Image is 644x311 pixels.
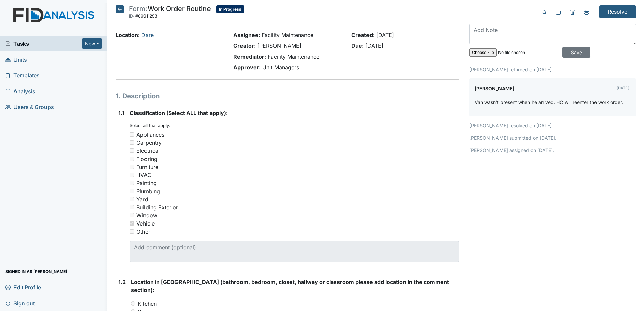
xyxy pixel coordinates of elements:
[130,229,134,234] input: Other
[130,189,134,193] input: Plumbing
[257,42,301,49] span: [PERSON_NAME]
[469,66,636,73] p: [PERSON_NAME] returned on [DATE].
[617,85,629,90] small: [DATE]
[599,5,636,18] input: Resolve
[136,147,160,155] div: Electrical
[129,13,134,19] span: ID:
[130,157,134,161] input: Flooring
[216,5,244,13] span: In Progress
[469,134,636,141] p: [PERSON_NAME] submitted on [DATE].
[5,298,35,308] span: Sign out
[136,155,157,163] div: Flooring
[136,228,150,236] div: Other
[136,195,148,203] div: Yard
[475,84,514,93] label: [PERSON_NAME]
[82,38,102,49] button: New
[130,221,134,226] input: Vehicle
[130,213,134,217] input: Window
[469,147,636,154] p: [PERSON_NAME] assigned on [DATE].
[136,179,157,187] div: Painting
[136,187,160,195] div: Plumbing
[136,219,155,228] div: Vehicle
[130,173,134,177] input: HVAC
[136,163,158,171] div: Furniture
[365,42,383,49] span: [DATE]
[141,32,154,38] a: Dare
[129,5,211,20] div: Work Order Routine
[469,122,636,129] p: [PERSON_NAME] resolved on [DATE].
[135,13,157,19] span: #00011293
[130,148,134,153] input: Electrical
[130,123,170,128] small: Select all that apply:
[118,278,126,286] label: 1.2
[233,42,256,49] strong: Creator:
[262,32,313,38] span: Facility Maintenance
[116,91,459,101] h1: 1. Description
[5,102,54,112] span: Users & Groups
[351,42,364,49] strong: Due:
[268,53,319,60] span: Facility Maintenance
[130,165,134,169] input: Furniture
[5,54,27,65] span: Units
[116,32,140,38] strong: Location:
[5,282,41,292] span: Edit Profile
[138,300,157,308] label: Kitchen
[233,32,260,38] strong: Assignee:
[129,5,148,13] span: Form:
[131,301,135,306] input: Kitchen
[130,181,134,185] input: Painting
[136,211,157,219] div: Window
[233,64,261,71] strong: Approver:
[136,139,162,147] div: Carpentry
[5,86,35,96] span: Analysis
[5,266,67,277] span: Signed in as [PERSON_NAME]
[136,203,178,211] div: Building Exterior
[136,171,151,179] div: HVAC
[130,205,134,209] input: Building Exterior
[136,131,164,139] div: Appliances
[475,99,623,106] p: Van wasn't present when he arrived. HC will reenter the work order.
[351,32,375,38] strong: Created:
[130,140,134,145] input: Carpentry
[376,32,394,38] span: [DATE]
[233,53,266,60] strong: Remediator:
[130,110,228,116] span: Classification (Select ALL that apply):
[118,109,124,117] label: 1.1
[5,40,82,48] a: Tasks
[562,47,590,58] input: Save
[5,70,40,80] span: Templates
[130,132,134,137] input: Appliances
[130,197,134,201] input: Yard
[262,64,299,71] span: Unit Managers
[131,279,449,293] span: Location in [GEOGRAPHIC_DATA] (bathroom, bedroom, closet, hallway or classroom please add locatio...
